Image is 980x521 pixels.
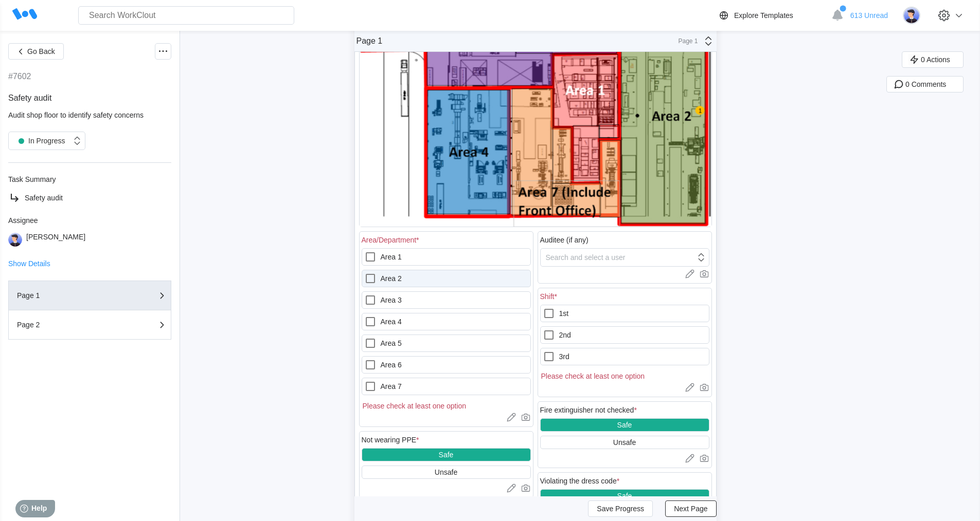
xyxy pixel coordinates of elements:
[850,11,888,20] span: 613 Unread
[540,477,620,485] div: Violating the dress code
[8,216,171,225] div: Assignee
[674,505,707,512] span: Next Page
[613,438,636,446] div: Unsafe
[905,81,946,88] span: 0 Comments
[362,356,531,374] label: Area 6
[665,500,716,517] button: Next Page
[8,72,31,81] div: #7602
[902,51,964,68] button: 0 Actions
[540,326,709,344] label: 2nd
[540,369,709,380] div: Please check at least one option
[734,11,793,20] div: Explore Templates
[435,468,457,476] div: Unsafe
[8,233,22,247] img: user-5.png
[540,236,589,244] div: Auditee (if any)
[362,291,531,309] label: Area 3
[362,378,531,395] label: Area 7
[17,321,120,328] div: Page 2
[8,175,171,183] div: Task Summary
[540,305,709,322] label: 1st
[588,500,653,517] button: Save Progress
[362,248,531,266] label: Area 1
[8,111,171,119] div: Audit shop floor to identify safety concerns
[617,492,632,500] div: Safe
[8,260,50,267] button: Show Details
[362,399,531,410] div: Please check at least one option
[362,236,419,244] div: Area/Department
[8,310,171,340] button: Page 2
[672,38,698,45] div: Page 1
[17,292,120,299] div: Page 1
[886,76,964,92] button: 0 Comments
[78,6,294,25] input: Search WorkClout
[546,253,626,262] div: Search and select a user
[14,134,65,148] div: In Progress
[540,348,709,365] label: 3rd
[357,36,383,46] div: Page 1
[718,9,826,22] a: Explore Templates
[362,270,531,287] label: Area 2
[25,194,63,202] span: Safety audit
[27,48,55,55] span: Go Back
[8,94,52,102] span: Safety audit
[362,436,419,444] div: Not wearing PPE
[8,281,171,310] button: Page 1
[921,56,950,63] span: 0 Actions
[903,7,920,24] img: user-5.png
[362,334,531,352] label: Area 5
[540,292,557,301] div: Shift
[362,313,531,330] label: Area 4
[8,192,171,204] a: Safety audit
[439,451,454,459] div: Safe
[597,505,644,512] span: Save Progress
[540,406,637,414] div: Fire extinguisher not checked
[26,233,85,247] div: [PERSON_NAME]
[8,43,64,60] button: Go Back
[617,421,632,429] div: Safe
